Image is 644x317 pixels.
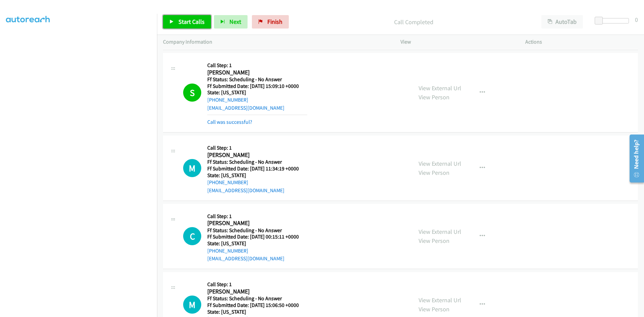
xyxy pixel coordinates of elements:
p: Company Information [163,38,388,46]
h5: Ff Submitted Date: [DATE] 11:34:19 +0000 [207,165,307,172]
a: Call was successful? [207,119,252,125]
a: [PHONE_NUMBER] [207,97,248,103]
div: The call is yet to be attempted [183,296,201,314]
a: [EMAIL_ADDRESS][DOMAIN_NAME] [207,255,284,262]
a: [EMAIL_ADDRESS][DOMAIN_NAME] [207,187,284,194]
h5: State: [US_STATE] [207,309,307,315]
button: AutoTab [541,15,583,29]
h5: Ff Submitted Date: [DATE] 15:09:10 +0000 [207,83,307,90]
div: The call is yet to be attempted [183,227,201,245]
h5: Call Step: 1 [207,213,307,220]
iframe: Resource Center [625,132,644,185]
h5: Call Step: 1 [207,62,307,69]
span: Next [229,18,241,25]
h5: Call Step: 1 [207,281,307,288]
h5: State: [US_STATE] [207,240,307,247]
a: Finish [252,15,289,29]
a: View Person [419,169,449,176]
h2: [PERSON_NAME] [207,288,307,296]
h5: Ff Submitted Date: [DATE] 15:06:50 +0000 [207,302,307,309]
h5: State: [US_STATE] [207,172,307,179]
span: Finish [267,18,282,25]
h5: Ff Status: Scheduling - No Answer [207,159,307,165]
a: Start Calls [163,15,211,29]
div: Delay between calls (in seconds) [598,18,629,23]
h5: Call Step: 1 [207,145,307,151]
a: View External Url [419,228,461,235]
h2: [PERSON_NAME] [207,219,307,227]
h2: [PERSON_NAME] [207,69,307,76]
h5: Ff Status: Scheduling - No Answer [207,227,307,234]
a: [EMAIL_ADDRESS][DOMAIN_NAME] [207,105,284,111]
h2: [PERSON_NAME] [207,151,307,159]
a: View Person [419,305,449,313]
a: View External Url [419,160,461,167]
h5: Ff Status: Scheduling - No Answer [207,76,307,83]
a: View External Url [419,84,461,92]
h5: Ff Submitted Date: [DATE] 00:15:11 +0000 [207,233,307,240]
h1: S [183,84,201,102]
h1: M [183,159,201,177]
a: View External Url [419,296,461,304]
a: View Person [419,93,449,101]
button: Next [214,15,248,29]
div: 0 [635,15,638,24]
h1: M [183,296,201,314]
h5: Ff Status: Scheduling - No Answer [207,295,307,302]
p: Call Completed [298,17,529,27]
h1: C [183,227,201,245]
a: [PHONE_NUMBER] [207,179,248,186]
a: [PHONE_NUMBER] [207,248,248,254]
a: View Person [419,237,449,245]
h5: State: [US_STATE] [207,89,307,96]
p: Actions [525,38,638,46]
span: Start Calls [178,18,205,25]
div: The call is yet to be attempted [183,159,201,177]
p: View [400,38,513,46]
